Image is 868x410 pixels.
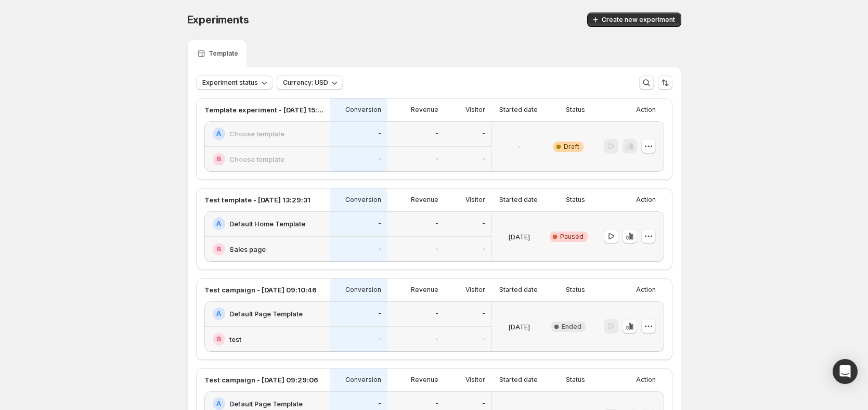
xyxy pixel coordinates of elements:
[499,286,538,294] p: Started date
[508,232,530,242] p: [DATE]
[636,106,656,114] p: Action
[465,106,485,114] p: Visitor
[202,79,258,87] span: Experiment status
[229,334,241,344] h2: test
[196,75,273,90] button: Experiment status
[229,309,303,319] h2: Default Page Template
[435,400,438,408] p: -
[411,196,438,204] p: Revenue
[636,286,656,294] p: Action
[465,376,485,384] p: Visitor
[602,16,675,24] span: Create new experiment
[204,195,310,205] p: Test template - [DATE] 13:29:31
[499,106,538,114] p: Started date
[345,106,381,114] p: Conversion
[564,143,579,151] span: Draft
[508,322,530,332] p: [DATE]
[411,106,438,114] p: Revenue
[378,130,381,138] p: -
[204,105,324,115] p: Template experiment - [DATE] 15:04:49
[435,245,438,253] p: -
[216,130,221,138] h2: A
[204,285,317,295] p: Test campaign - [DATE] 09:10:46
[499,196,538,204] p: Started date
[465,196,485,204] p: Visitor
[187,14,249,26] span: Experiments
[216,400,221,408] h2: A
[378,220,381,228] p: -
[482,220,485,228] p: -
[482,245,485,253] p: -
[482,335,485,343] p: -
[435,335,438,343] p: -
[435,220,438,228] p: -
[217,335,221,343] h2: B
[482,130,485,138] p: -
[229,154,284,164] h2: Choose template
[636,376,656,384] p: Action
[378,400,381,408] p: -
[566,106,585,114] p: Status
[560,233,584,241] span: Paused
[378,245,381,253] p: -
[277,75,343,90] button: Currency: USD
[345,376,381,384] p: Conversion
[209,49,238,58] p: Template
[411,376,438,384] p: Revenue
[411,286,438,294] p: Revenue
[566,376,585,384] p: Status
[482,310,485,318] p: -
[345,196,381,204] p: Conversion
[499,376,538,384] p: Started date
[378,310,381,318] p: -
[636,196,656,204] p: Action
[345,286,381,294] p: Conversion
[517,142,521,152] p: -
[482,400,485,408] p: -
[378,155,381,163] p: -
[587,12,681,27] button: Create new experiment
[465,286,485,294] p: Visitor
[229,219,305,229] h2: Default Home Template
[229,129,284,139] h2: Choose template
[204,375,318,385] p: Test campaign - [DATE] 09:29:06
[566,286,585,294] p: Status
[229,399,303,409] h2: Default Page Template
[217,245,221,253] h2: B
[833,359,858,384] div: Open Intercom Messenger
[217,155,221,163] h2: B
[566,196,585,204] p: Status
[482,155,485,163] p: -
[562,323,581,331] span: Ended
[216,220,221,228] h2: A
[216,310,221,318] h2: A
[435,310,438,318] p: -
[378,335,381,343] p: -
[658,75,672,90] button: Sort the results
[435,130,438,138] p: -
[435,155,438,163] p: -
[229,244,266,254] h2: Sales page
[283,79,328,87] span: Currency: USD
